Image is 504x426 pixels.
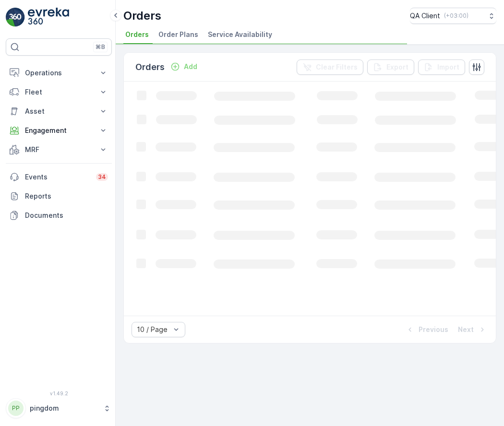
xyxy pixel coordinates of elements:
[25,191,108,201] p: Reports
[404,324,449,335] button: Previous
[25,87,93,97] p: Fleet
[96,43,105,51] p: ⌘B
[30,403,98,413] p: pingdom
[25,145,93,154] p: MRF
[6,390,112,396] span: v 1.49.2
[410,11,440,21] p: QA Client
[6,102,112,121] button: Asset
[418,59,465,75] button: Import
[297,59,363,75] button: Clear Filters
[8,401,24,416] div: PP
[6,167,112,187] a: Events34
[6,63,112,83] button: Operations
[419,325,448,334] p: Previous
[123,8,161,24] p: Orders
[25,106,93,116] p: Asset
[25,68,93,78] p: Operations
[167,61,201,72] button: Add
[458,325,474,334] p: Next
[125,30,149,39] span: Orders
[410,8,496,24] button: QA Client(+03:00)
[158,30,198,39] span: Order Plans
[6,206,112,225] a: Documents
[25,172,90,182] p: Events
[6,83,112,102] button: Fleet
[367,59,414,75] button: Export
[98,173,106,181] p: 34
[135,60,165,74] p: Orders
[386,62,408,72] p: Export
[6,8,25,27] img: logo
[25,126,93,135] p: Engagement
[437,62,459,72] p: Import
[444,12,468,20] p: ( +03:00 )
[6,398,112,418] button: PPpingdom
[457,324,488,335] button: Next
[316,62,358,72] p: Clear Filters
[25,211,108,220] p: Documents
[6,187,112,206] a: Reports
[184,62,197,71] p: Add
[28,8,69,27] img: logo_light-DOdMpM7g.png
[208,30,272,39] span: Service Availability
[6,140,112,159] button: MRF
[6,121,112,140] button: Engagement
